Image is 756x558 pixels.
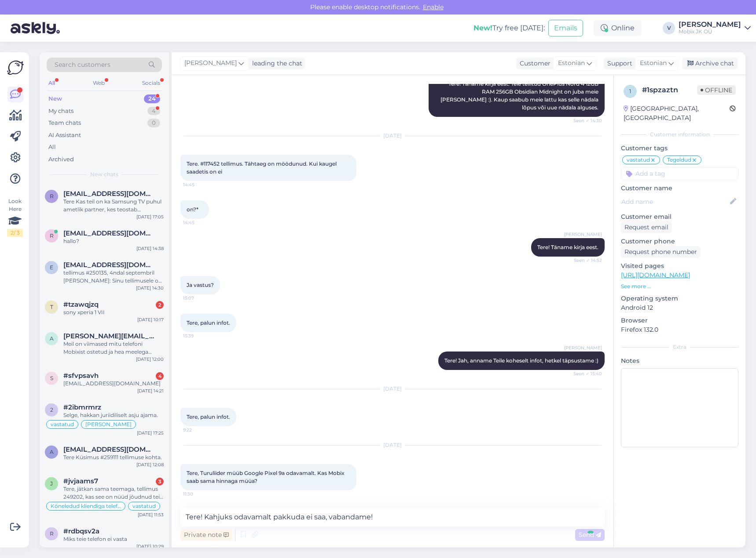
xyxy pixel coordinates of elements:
span: raido.pajusi@gmail.com [63,190,155,198]
span: Seen ✓ 14:52 [569,257,602,264]
span: vastatud [132,504,156,509]
span: rainungert@gmail.com [63,229,155,237]
span: [PERSON_NAME] [564,231,602,238]
div: Team chats [48,119,81,127]
div: [DATE] 12:08 [136,461,164,468]
span: a [50,335,54,342]
span: agnes.pitka@gmail.com [63,332,155,340]
div: Archived [48,155,74,164]
div: V [663,22,675,34]
span: [PERSON_NAME] [184,58,237,68]
span: Tere. #117452 tellimus. Tähtaeg on möödunud. Kui kaugel saadetis on ei [187,160,338,175]
div: 4 [156,372,164,380]
span: 9:22 [183,427,216,433]
div: Request email [621,221,672,233]
div: Meil on viimased mitu telefoni Mobixist ostetud ja hea meelega jätkaks seda trendi. [63,340,164,356]
div: New [48,94,62,103]
span: Tere! Jah, anname Teile koheselt infot, hetkel täpsustame :) [444,357,598,364]
span: vastatud [51,422,74,427]
div: Selge, hakkan juriidiliselt asju ajama. [63,411,164,419]
span: Enable [420,3,446,11]
span: #tzawqjzq [63,301,99,308]
span: 11:30 [183,491,216,497]
span: j [50,480,53,487]
span: Tegeldud [667,157,691,163]
div: My chats [48,107,73,116]
div: [DATE] [180,441,605,449]
span: Ja vastus? [187,282,214,288]
div: 4 [147,107,160,116]
span: s [50,375,53,381]
span: t [50,304,53,310]
div: 3 [156,478,164,486]
p: Notes [621,356,738,366]
div: [DATE] [180,132,605,140]
div: [GEOGRAPHIC_DATA], [GEOGRAPHIC_DATA] [624,104,730,123]
span: Estonian [640,58,667,68]
span: edvin.arendaja@gmail.com [63,261,155,269]
div: Customer [516,59,550,68]
span: r [50,193,54,199]
div: Tere Küsimus #259111 tellimuse kohta. [63,453,164,461]
div: 24 [144,94,160,103]
div: Archive chat [682,58,738,69]
div: Look Here [7,197,23,237]
div: tellimus #250135, 4ndal septembril [PERSON_NAME]: Sinu tellimusele on lisatud märkus: Tere! Teavi... [63,269,164,285]
div: Tere Kas teil on ka Samsung TV puhul ametlik partner, kes teostab garantiitöid? [63,198,164,214]
input: Add a tag [621,167,738,180]
span: [PERSON_NAME] [564,344,602,351]
a: [URL][DOMAIN_NAME] [621,271,690,279]
p: Customer tags [621,144,738,153]
span: Search customers [55,60,110,69]
div: AI Assistant [48,131,81,140]
input: Add name [621,197,728,207]
span: e [50,264,53,271]
div: Request phone number [621,246,701,258]
span: r [50,530,54,537]
span: r [50,232,54,239]
p: See more ... [621,283,738,290]
p: Customer name [621,184,738,193]
p: Firefox 132.0 [621,325,738,334]
div: [DATE] 14:21 [137,388,164,394]
div: All [48,143,56,152]
div: sony xperia 1 VII [63,308,164,316]
span: Seen ✓ 14:30 [569,117,602,124]
span: #rdbqsv2a [63,527,99,535]
div: 0 [147,119,160,127]
div: Try free [DATE]: [473,23,545,33]
span: a [50,449,54,455]
div: All [47,77,57,89]
div: Miks teie telefon ei vasta [63,535,164,543]
div: Web [91,77,106,89]
span: #2ibmrmrz [63,403,101,411]
span: Tere, palun infot. [187,319,230,326]
div: Online [594,20,642,36]
div: Customer information [621,130,738,138]
span: #jvjaams7 [63,477,98,485]
div: [EMAIL_ADDRESS][DOMAIN_NAME] [63,380,164,388]
div: Mobix JK OÜ [679,28,741,35]
span: #sfvpsavh [63,372,99,380]
div: [PERSON_NAME] [679,21,741,28]
p: Browser [621,316,738,325]
span: New chats [90,170,118,178]
span: Offline [697,85,736,95]
p: Customer phone [621,237,738,246]
div: [DATE] 14:38 [136,245,164,252]
span: 1 [629,88,631,94]
div: Tere, jätkan sama teemaga, tellimus 249202, kas see on nüüd jõudnud teie lattu, paar päeva on uhk... [63,485,164,501]
p: Android 12 [621,303,738,312]
span: 14:45 [183,219,216,226]
div: 2 / 3 [7,229,23,237]
div: # 1spzaztn [642,85,697,95]
div: [DATE] 11:53 [138,511,164,518]
span: 15:07 [183,295,216,301]
div: [DATE] 10:29 [136,543,164,550]
div: leading the chat [249,59,302,68]
div: [DATE] 17:25 [137,430,164,436]
span: Seen ✓ 15:40 [569,370,602,377]
p: Operating system [621,294,738,303]
span: Tere! Täname kirja eest. [537,244,598,250]
span: Kõneledud kliendiga telefoni teel [51,504,121,509]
